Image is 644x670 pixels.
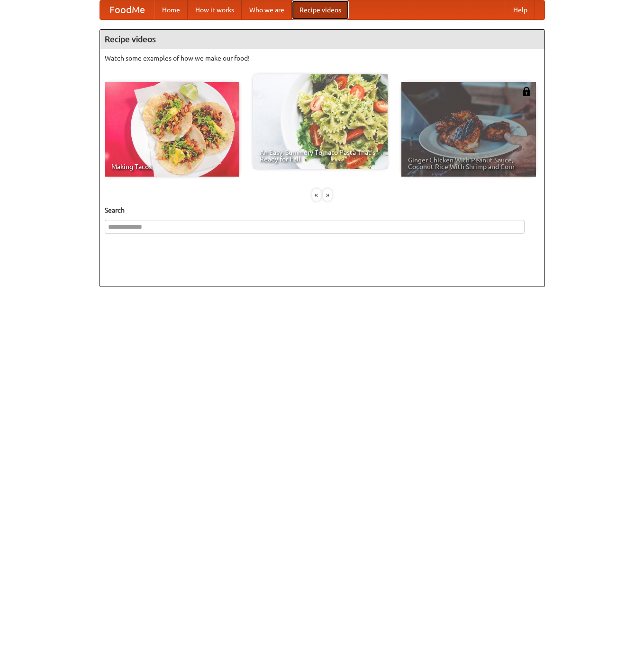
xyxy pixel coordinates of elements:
img: 483408.png [522,87,531,96]
a: An Easy, Summery Tomato Pasta That's Ready for Fall [253,74,388,169]
a: Home [154,0,188,19]
h4: Recipe videos [100,30,544,49]
span: Making Tacos [111,163,233,170]
div: « [312,189,321,201]
span: An Easy, Summery Tomato Pasta That's Ready for Fall [260,149,381,162]
a: Recipe videos [292,0,349,19]
a: How it works [188,0,242,19]
a: Who we are [242,0,292,19]
p: Watch some examples of how we make our food! [105,54,540,63]
a: Making Tacos [105,82,239,177]
div: » [323,189,332,201]
a: Help [506,0,535,19]
h5: Search [105,205,540,215]
a: FoodMe [100,0,154,19]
